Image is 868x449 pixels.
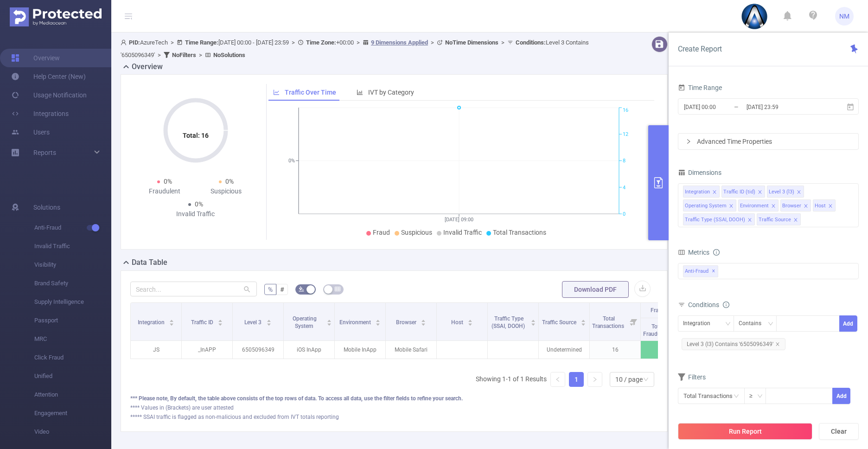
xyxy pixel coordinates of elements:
[11,49,60,67] a: Overview
[739,316,768,331] div: Contains
[581,322,586,325] i: icon: caret-down
[678,169,721,176] span: Dimensions
[375,318,381,324] div: Sort
[172,51,196,58] b: No Filters
[451,319,465,326] span: Host
[468,318,473,321] i: icon: caret-up
[191,319,215,326] span: Traffic ID
[33,198,60,217] span: Solutions
[623,108,628,114] tspan: 16
[428,39,437,46] span: >
[550,372,565,387] li: Previous Page
[445,39,498,46] b: No Time Dimensions
[685,186,710,198] div: Integration
[569,372,584,387] li: 1
[33,149,56,156] span: Reports
[266,322,271,325] i: icon: caret-down
[244,319,263,326] span: Level 3
[289,39,298,46] span: >
[759,214,791,226] div: Traffic Source
[34,256,111,274] span: Visibility
[196,186,257,196] div: Suspicious
[587,372,602,387] li: Next Page
[376,322,381,325] i: icon: caret-down
[819,423,859,440] button: Clear
[33,143,56,162] a: Reports
[129,39,140,46] b: PID:
[169,318,174,321] i: icon: caret-up
[793,218,798,223] i: icon: close
[678,249,709,256] span: Metrics
[712,266,715,277] span: ✕
[678,84,722,91] span: Time Range
[164,178,172,185] span: 0%
[130,282,257,296] input: Search...
[130,394,658,403] div: *** Please note, By default, the table above consists of the top rows of data. To access all data...
[729,204,734,209] i: icon: close
[678,45,722,53] span: Create Report
[767,186,804,198] li: Level 3 (l3)
[421,322,426,325] i: icon: caret-down
[169,322,174,325] i: icon: caret-down
[34,348,111,367] span: Click Fraud
[155,51,164,58] span: >
[592,315,625,329] span: Total Transactions
[468,322,473,325] i: icon: caret-down
[169,318,174,324] div: Sort
[218,322,223,325] i: icon: caret-down
[373,229,390,236] span: Fraud
[218,318,223,321] i: icon: caret-up
[686,139,691,144] i: icon: right
[683,186,720,198] li: Integration
[683,213,755,225] li: Traffic Type (SSAI, DOOH)
[623,185,625,191] tspan: 4
[721,186,765,198] li: Traffic ID (tid)
[445,217,473,223] tspan: [DATE] 09:00
[542,319,578,326] span: Traffic Source
[34,423,111,441] span: Video
[723,186,755,198] div: Traffic ID (tid)
[828,204,833,209] i: icon: close
[34,330,111,348] span: MRC
[11,104,69,123] a: Integrations
[401,229,432,236] span: Suspicious
[217,318,223,324] div: Sort
[121,39,589,58] span: AzureTech [DATE] 00:00 - [DATE] 23:59 +00:00
[273,89,280,96] i: icon: line-chart
[326,318,332,324] div: Sort
[723,301,729,308] i: icon: info-circle
[476,372,547,387] li: Showing 1-1 of 1 Results
[713,249,720,256] i: icon: info-circle
[306,39,336,46] b: Time Zone:
[368,89,414,96] span: IVT by Category
[683,101,758,113] input: Start date
[839,7,849,26] span: NM
[138,319,166,326] span: Integration
[185,39,218,46] b: Time Range:
[678,373,706,381] span: Filters
[213,51,245,58] b: No Solutions
[130,404,658,412] div: **** Values in (Brackets) are user attested
[34,404,111,423] span: Engagement
[623,131,628,137] tspan: 12
[804,204,808,209] i: icon: close
[225,178,234,185] span: 0%
[183,132,209,139] tspan: Total: 16
[738,199,779,212] li: Environment
[396,319,418,326] span: Browser
[10,7,102,26] img: Protected Media
[539,341,589,359] p: Undetermined
[531,318,536,321] i: icon: caret-up
[530,318,536,324] div: Sort
[813,199,836,212] li: Host
[284,341,334,359] p: iOS InApp
[782,200,801,212] div: Browser
[299,286,304,292] i: icon: bg-colors
[34,218,111,237] span: Anti-Fraud
[34,311,111,330] span: Passport
[386,341,436,359] p: Mobile Safari
[757,213,801,225] li: Traffic Source
[11,86,87,104] a: Usage Notification
[758,190,762,195] i: icon: close
[34,293,111,311] span: Supply Intelligence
